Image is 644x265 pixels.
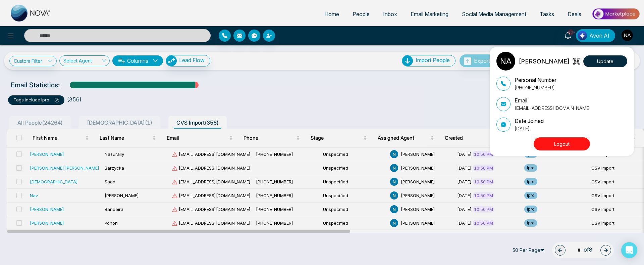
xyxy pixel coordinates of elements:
[515,125,544,132] p: [DATE]
[534,137,590,150] button: Logout
[515,104,591,112] p: [EMAIL_ADDRESS][DOMAIN_NAME]
[515,84,556,91] p: [PHONE_NUMBER]
[519,57,570,66] p: [PERSON_NAME]
[515,96,591,104] p: Email
[583,55,627,67] button: Update
[621,242,637,258] div: Open Intercom Messenger
[515,76,556,84] p: Personal Number
[515,117,544,125] p: Date Joined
